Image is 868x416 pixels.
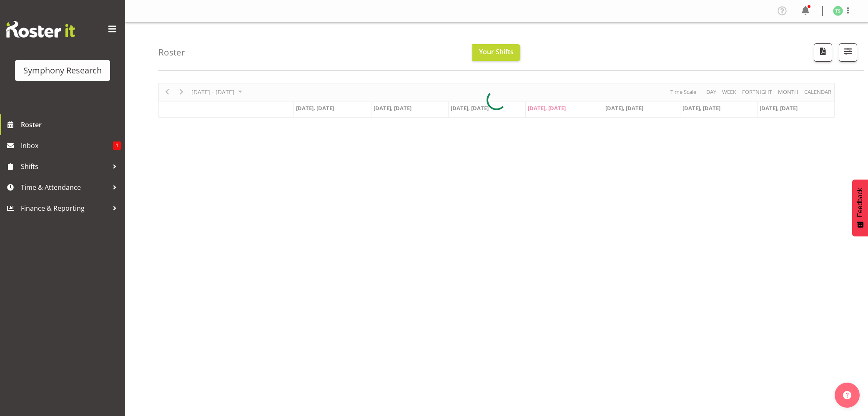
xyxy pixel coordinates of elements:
span: 1 [113,141,121,150]
img: tanya-stebbing1954.jpg [833,6,843,16]
span: Finance & Reporting [21,202,108,214]
div: Symphony Research [23,64,102,77]
h4: Roster [158,48,185,57]
span: Inbox [21,139,113,152]
button: Download a PDF of the roster according to the set date range. [814,43,832,62]
span: Roster [21,118,121,131]
span: Feedback [856,188,864,217]
span: Time & Attendance [21,181,108,194]
button: Filter Shifts [839,43,857,62]
span: Your Shifts [479,47,514,56]
img: Rosterit website logo [6,21,75,38]
button: Feedback - Show survey [852,179,868,236]
span: Shifts [21,160,108,173]
img: help-xxl-2.png [843,391,851,399]
button: Your Shifts [472,44,520,61]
